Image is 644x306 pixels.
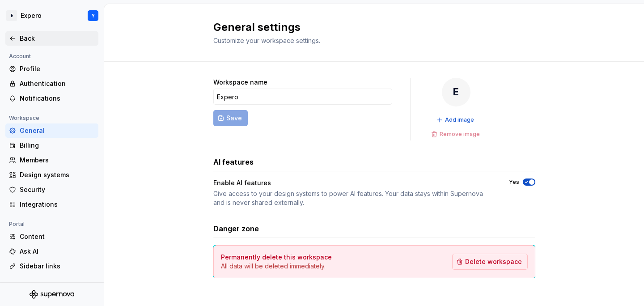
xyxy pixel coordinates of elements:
div: Enable AI features [213,178,271,187]
svg: Supernova Logo [30,290,74,299]
div: General [20,126,95,135]
button: Delete workspace [452,254,528,270]
a: Sidebar links [5,259,98,273]
a: Design systems [5,168,98,182]
span: Customize your workspace settings. [213,37,320,44]
button: Add image [434,114,478,126]
span: Add image [445,116,474,123]
div: Expero [21,11,42,20]
a: General [5,123,98,138]
div: Account [5,51,34,62]
h4: Permanently delete this workspace [221,253,332,262]
div: Ask AI [20,247,95,256]
a: Security [5,183,98,197]
label: Workspace name [213,78,267,87]
div: Profile [20,64,95,73]
a: Integrations [5,197,98,212]
h3: AI features [213,157,254,167]
div: Y [92,12,95,19]
div: Security [20,185,95,194]
label: Yes [509,178,519,186]
div: Notifications [20,94,95,103]
div: Integrations [20,200,95,209]
button: EExperoY [2,6,102,25]
div: Sidebar links [20,262,95,271]
h3: Danger zone [213,223,259,234]
a: Ask AI [5,244,98,259]
div: Design system [5,280,52,291]
div: Billing [20,141,95,150]
p: All data will be deleted immediately. [221,262,332,271]
span: Delete workspace [465,257,522,266]
div: Workspace [5,113,43,123]
h2: General settings [213,20,525,34]
div: Portal [5,219,28,229]
div: E [442,78,470,106]
div: Design systems [20,170,95,179]
a: Profile [5,62,98,76]
div: Back [20,34,95,43]
a: Members [5,153,98,167]
div: Give access to your design systems to power AI features. Your data stays within Supernova and is ... [213,189,493,207]
a: Billing [5,138,98,153]
a: Notifications [5,91,98,106]
a: Content [5,229,98,244]
div: Members [20,156,95,165]
div: Content [20,232,95,241]
div: E [6,10,17,21]
a: Authentication [5,76,98,91]
div: Authentication [20,79,95,88]
a: Back [5,31,98,46]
